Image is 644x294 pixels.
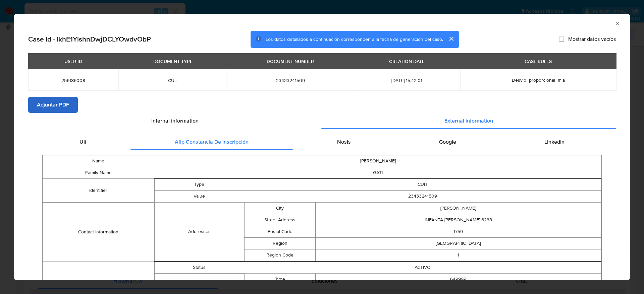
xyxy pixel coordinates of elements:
[14,14,630,280] div: closure-recommendation-modal
[37,97,69,112] span: Adjuntar PDF
[244,249,316,261] td: Region Code
[155,178,244,190] td: Type
[244,226,316,237] td: Postal Code
[521,56,556,67] div: CASE RULES
[362,77,452,83] span: [DATE] 15:42:01
[316,202,601,214] td: [PERSON_NAME]
[35,134,609,150] div: Detailed external info
[126,77,219,83] span: CUIL
[43,167,154,178] td: Family Name
[36,77,110,83] span: 256186008
[244,237,316,249] td: Region
[28,35,151,44] h2: Case Id - IkhE1YlshnDwjDCLYOwdvObP
[512,77,565,83] span: Desvio_proporcional_mla
[559,36,564,42] input: Mostrar datos vacíos
[444,117,493,125] span: External information
[244,190,601,202] td: 23433241509
[316,249,601,261] td: 1
[385,56,429,67] div: CREATION DATE
[28,97,78,113] button: Adjuntar PDF
[154,167,602,178] td: GATI
[43,155,154,167] td: Name
[244,273,316,285] td: Type
[544,138,565,146] span: Linkedin
[151,117,199,125] span: Internal information
[155,262,244,273] td: Status
[79,138,87,146] span: Uif
[154,155,602,167] td: [PERSON_NAME]
[337,138,351,146] span: Nosis
[316,214,601,226] td: INFANTA [PERSON_NAME] 6238
[149,56,197,67] div: DOCUMENT TYPE
[244,178,601,190] td: CUIT
[155,202,244,261] td: Addresses
[175,138,249,146] span: Afip Constancia De Inscripción
[155,190,244,202] td: Value
[316,273,601,285] td: 649999
[60,56,86,67] div: USER ID
[266,36,443,43] span: Los datos detallados a continuación corresponden a la fecha de generación del caso.
[614,20,620,26] button: Cerrar ventana
[263,56,318,67] div: DOCUMENT NUMBER
[235,77,346,83] span: 23433241509
[316,237,601,249] td: [GEOGRAPHIC_DATA]
[439,138,456,146] span: Google
[316,226,601,237] td: 1759
[568,36,616,43] span: Mostrar datos vacíos
[244,214,316,226] td: Street Address
[43,202,154,262] td: Contact Information
[244,202,316,214] td: City
[244,262,601,273] td: ACTIVO
[28,113,616,129] div: Detailed info
[443,31,459,47] button: cerrar
[43,178,154,202] td: Identifier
